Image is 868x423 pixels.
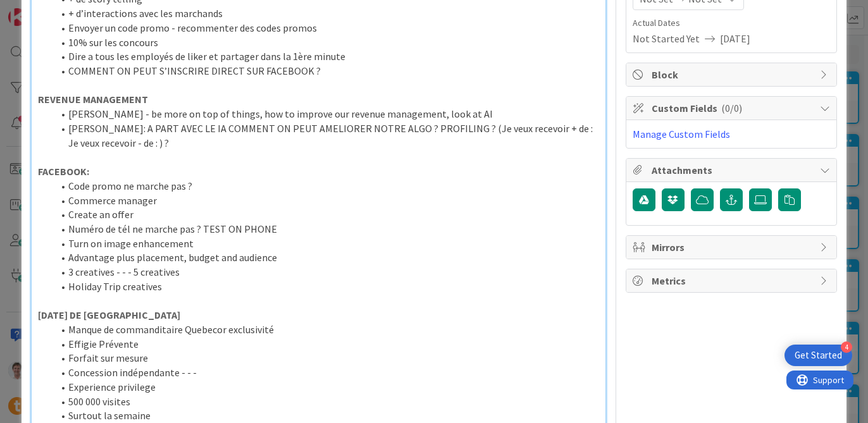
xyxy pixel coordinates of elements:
span: [DATE] [720,31,750,46]
span: Custom Fields [652,101,814,116]
li: Commerce manager [53,193,598,208]
span: Not Started Yet [633,31,700,46]
li: Envoyer un code promo - recommenter des codes promos [53,21,598,35]
li: [PERSON_NAME] - be more on top of things, how to improve our revenue management, look at AI [53,107,598,121]
li: [PERSON_NAME]: A PART AVEC LE IA COMMENT ON PEUT AMELIORER NOTRE ALGO ? PROFILING ? (Je veux rece... [53,121,598,150]
span: Actual Dates [633,16,830,30]
a: Manage Custom Fields [633,128,730,140]
li: Code promo ne marche pas ? [53,179,598,193]
strong: FACEBOOK: [38,165,89,178]
span: Attachments [652,162,814,178]
li: Surtout la semaine [53,408,598,423]
li: Dire a tous les employés de liker et partager dans la 1ère minute [53,49,598,64]
span: Mirrors [652,240,814,255]
span: Support [27,2,58,17]
li: Turn on image enhancement [53,236,598,251]
li: COMMENT ON PEUT S’INSCRIRE DIRECT SUR FACEBOOK ? [53,64,598,78]
span: Metrics [652,273,814,288]
li: 500 000 visites [53,395,598,409]
li: Create an offer [53,207,598,222]
li: Forfait sur mesure [53,351,598,365]
div: 4 [841,341,852,353]
span: ( 0/0 ) [721,102,742,114]
li: Advantage plus placement, budget and audience [53,250,598,265]
div: Get Started [795,349,842,362]
li: Holiday Trip creatives [53,279,598,294]
strong: REVENUE MANAGEMENT [38,93,148,106]
li: Numéro de tél ne marche pas ? TEST ON PHONE [53,222,598,236]
span: Block [652,67,814,82]
li: Manque de commanditaire Quebecor exclusivité [53,322,598,337]
li: Concession indépendante - - - [53,365,598,380]
strong: [DATE] DE [GEOGRAPHIC_DATA] [38,309,180,321]
li: 10% sur les concours [53,35,598,50]
li: Experience privilege [53,380,598,395]
div: Open Get Started checklist, remaining modules: 4 [784,345,852,366]
li: 3 creatives - - - 5 creatives [53,265,598,279]
li: Effigie Prévente [53,337,598,352]
li: + d’interactions avec les marchands [53,6,598,21]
